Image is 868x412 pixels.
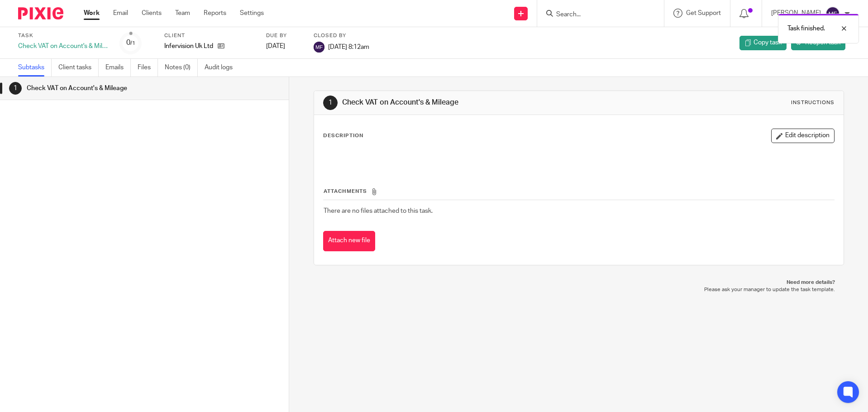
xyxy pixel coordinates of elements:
p: Task finished. [787,24,825,33]
span: There are no files attached to this task. [324,208,433,214]
a: Work [84,9,100,18]
a: Emails [105,59,131,77]
a: Settings [240,9,264,18]
a: Files [138,59,158,77]
a: Subtasks [18,59,52,77]
h1: Check VAT on Account's & Mileage [342,98,598,107]
div: Check VAT on Account's & Mileage [18,42,109,51]
p: Description [323,132,363,139]
p: Please ask your manager to update the task template. [323,286,835,293]
div: 0 [126,38,135,48]
a: Email [113,9,128,18]
a: Notes (0) [165,59,198,77]
button: Edit description [771,129,835,143]
a: Client tasks [58,59,99,77]
label: Task [18,32,109,39]
a: Reports [204,9,226,18]
img: svg%3E [825,6,840,21]
div: 1 [9,82,22,95]
small: /1 [130,41,135,46]
p: Infervision Uk Ltd [164,42,213,51]
img: svg%3E [314,42,324,53]
span: Attachments [324,189,367,194]
div: 1 [323,96,338,110]
img: Pixie [18,7,63,19]
a: Team [175,9,190,18]
label: Client [164,32,255,39]
div: Instructions [791,99,835,106]
label: Closed by [314,32,369,39]
label: Due by [266,32,302,39]
p: Need more details? [323,279,835,286]
h1: Check VAT on Account's & Mileage [27,81,196,95]
a: Clients [142,9,162,18]
a: Audit logs [205,59,239,77]
button: Attach new file [323,231,375,251]
div: [DATE] [266,42,302,51]
span: [DATE] 8:12am [328,43,369,50]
